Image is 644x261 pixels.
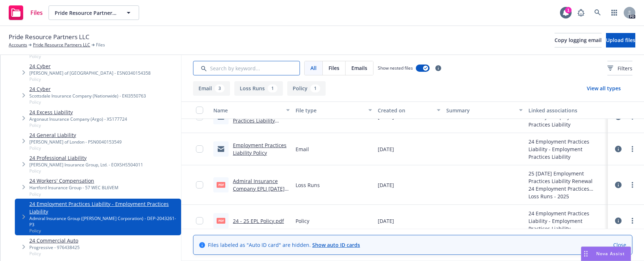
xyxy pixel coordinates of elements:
[217,218,225,223] span: pdf
[606,33,635,47] button: Upload files
[378,145,394,153] span: [DATE]
[9,42,27,48] a: Accounts
[351,64,367,72] span: Emails
[193,61,300,75] input: Search by keyword...
[196,145,203,153] input: Toggle Row Selected
[528,138,605,161] div: 24 Employment Practices Liability - Employment Practices Liability
[596,250,625,257] span: Nova Assist
[233,217,284,224] a: 24 - 25 EPL Policy.pdf
[29,99,146,105] span: Policy
[9,32,89,42] span: Pride Resource Partners LLC
[310,64,317,72] span: All
[528,192,605,200] div: Loss Runs - 2025
[628,145,637,153] a: more
[30,10,43,16] span: Files
[526,101,608,119] button: Linked associations
[378,65,413,71] span: Show nested files
[528,210,605,232] div: 24 Employment Practices Liability - Employment Practices Liability
[606,37,635,43] span: Upload files
[29,177,118,185] a: 24 Workers' Compensation
[29,131,122,139] a: 24 General Liability
[528,185,605,192] div: 24 Employment Practices Liability - Employment Practices Liability
[310,84,320,92] div: 1
[29,228,178,234] span: Policy
[287,81,326,96] button: Policy
[29,85,146,93] a: 24 Cyber
[210,101,293,119] button: Name
[268,84,277,92] div: 1
[628,216,637,225] a: more
[29,53,119,59] span: Policy
[329,64,339,72] span: Files
[296,107,364,114] div: File type
[29,70,151,76] div: [PERSON_NAME] of [GEOGRAPHIC_DATA] - ESN0340154358
[29,93,146,99] div: Scottsdale Insurance Company (Nationwide) - EKI3550763
[528,170,605,185] div: 25 [DATE] Employment Practices Liability Renewal
[29,76,151,82] span: Policy
[296,145,309,153] span: Email
[528,107,605,114] div: Linked associations
[29,116,127,122] div: Argonaut Insurance Company (Argo) - XS177724
[574,5,588,20] a: Report a Bug
[378,217,394,225] span: [DATE]
[555,33,602,47] button: Copy logging email
[234,81,283,96] button: Loss Runs
[575,81,632,96] button: View all types
[29,162,143,168] div: [PERSON_NAME] Insurance Group, Ltd. - EOXSHS504011
[446,107,515,114] div: Summary
[29,215,178,228] div: Admiral Insurance Group ([PERSON_NAME] Corporation) - DEP-2043261-P3
[213,107,282,114] div: Name
[628,181,637,189] a: more
[29,154,143,162] a: 24 Professional Liability
[607,65,632,72] span: Filters
[196,181,203,188] input: Toggle Row Selected
[29,122,127,128] span: Policy
[233,109,275,132] a: RE: Employment Practices Liability Policy
[581,246,631,261] button: Nova Assist
[29,237,80,244] a: 24 Commercial Auto
[296,181,320,189] span: Loss Runs
[293,101,375,119] button: File type
[443,101,526,119] button: Summary
[29,139,122,145] div: [PERSON_NAME] of London - PSN0040153549
[565,7,572,13] div: 1
[581,247,590,261] div: Drag to move
[196,107,203,114] input: Select all
[296,217,309,225] span: Policy
[29,145,122,151] span: Policy
[618,65,632,72] span: Filters
[96,42,105,48] span: Files
[590,5,605,20] a: Search
[6,3,46,23] a: Files
[555,37,602,43] span: Copy logging email
[29,244,80,250] div: Progressive - 976438425
[375,101,443,119] button: Created on
[29,200,178,215] a: 24 Employment Practices Liability - Employment Practices Liability
[33,42,90,48] a: Pride Resource Partners LLC
[378,107,432,114] div: Created on
[29,108,127,116] a: 24 Excess Liability
[217,182,225,187] span: pdf
[233,142,287,156] a: Employment Practices Liability Policy
[215,84,225,92] div: 3
[29,250,80,257] span: Policy
[196,217,203,224] input: Toggle Row Selected
[607,61,632,75] button: Filters
[49,5,139,20] button: Pride Resource Partners LLC
[193,81,230,96] button: Email
[378,181,394,189] span: [DATE]
[607,5,622,20] a: Switch app
[29,62,151,70] a: 24 Cyber
[312,241,360,248] a: Show auto ID cards
[613,241,626,249] a: Close
[208,241,360,249] span: Files labeled as "Auto ID card" are hidden.
[55,9,117,17] span: Pride Resource Partners LLC
[29,191,118,197] span: Policy
[233,178,287,207] a: Admiral Insurance Company EPLI [DATE]- [DATE] Loss Runs - Valued [DATE].pdf
[29,185,118,191] div: Hartford Insurance Group - 57 WEC BL6VEM
[29,168,143,174] span: Policy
